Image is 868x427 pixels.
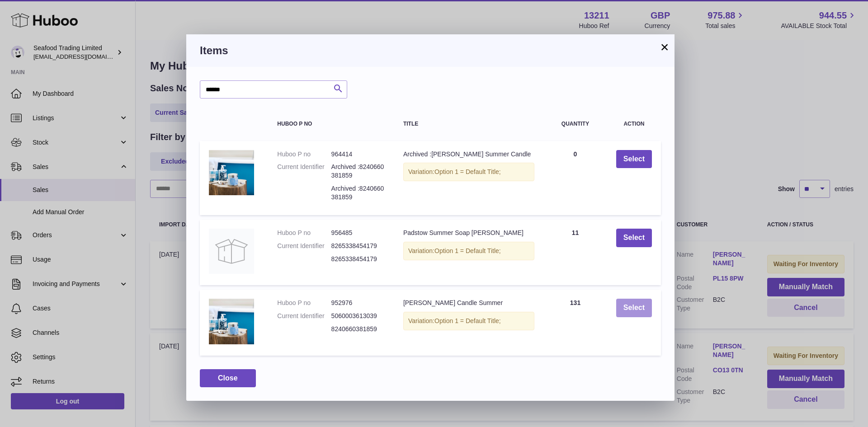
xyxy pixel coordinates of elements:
dd: 5060003613039 [331,312,385,320]
dd: 8265338454179 [331,255,385,263]
td: 0 [543,141,607,215]
button: Close [200,369,256,388]
button: Select [616,229,652,247]
dt: Huboo P no [277,229,331,237]
th: Quantity [543,112,607,136]
dd: 8240660381859 [331,325,385,333]
dd: 8265338454179 [331,242,385,250]
button: Select [616,150,652,169]
th: Action [607,112,661,136]
dt: Current Identifier [277,312,331,320]
th: Title [394,112,543,136]
img: Padstow Summer Soap Jill Stein [209,229,254,274]
div: Variation: [403,242,534,260]
dd: 964414 [331,150,385,159]
dd: 956485 [331,229,385,237]
span: Option 1 = Default Title; [434,317,501,324]
div: Archived :[PERSON_NAME] Summer Candle [403,150,534,159]
th: Huboo P no [268,112,394,136]
dd: 952976 [331,299,385,307]
dt: Current Identifier [277,242,331,250]
dt: Current Identifier [277,163,331,180]
button: × [659,42,670,52]
span: Close [218,374,238,382]
dt: Huboo P no [277,299,331,307]
span: Option 1 = Default Title; [434,247,501,254]
img: Archived :Jill Stein Padstow Summer Candle [209,150,254,195]
td: 11 [543,220,607,285]
dd: Archived :8240660381859 [331,184,385,202]
dd: Archived :8240660381859 [331,163,385,180]
div: [PERSON_NAME] Candle Summer [403,299,534,307]
td: 131 [543,290,607,356]
h3: Items [200,43,661,58]
img: Jill Stein Candle Summer [209,299,254,344]
div: Variation: [403,163,534,181]
div: Variation: [403,312,534,330]
button: Select [616,299,652,317]
span: Option 1 = Default Title; [434,168,501,175]
div: Padstow Summer Soap [PERSON_NAME] [403,229,534,237]
dt: Huboo P no [277,150,331,159]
